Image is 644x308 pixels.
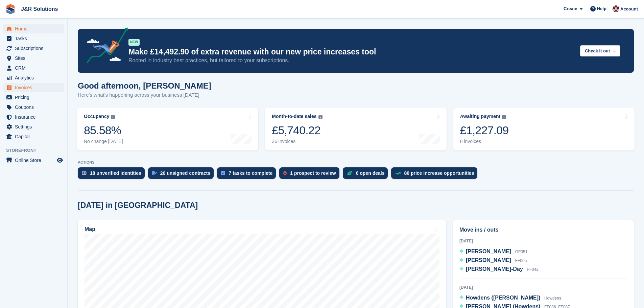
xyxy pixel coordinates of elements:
[6,147,67,154] span: Storefront
[564,5,577,12] span: Create
[221,171,225,175] img: task-75834270c22a3079a89374b754ae025e5fb1db73e45f91037f5363f120a921f8.svg
[15,73,55,82] span: Analytics
[15,44,55,53] span: Subscriptions
[3,34,64,43] a: menu
[3,122,64,132] a: menu
[290,170,336,176] div: 1 prospect to review
[580,45,620,56] button: Check it out →
[404,170,474,176] div: 80 price increase opportunities
[466,295,540,301] span: Howdens ([PERSON_NAME])
[460,123,509,137] div: £1,227.09
[459,265,539,274] a: [PERSON_NAME]-Day FF042
[3,102,64,112] a: menu
[272,123,322,137] div: £5,740.22
[15,24,55,33] span: Home
[128,57,575,64] p: Rooted in industry best practices, but tailored to your subscriptions.
[620,6,638,13] span: Account
[15,53,55,63] span: Sites
[84,123,123,137] div: 85.58%
[128,39,140,46] div: NEW
[15,34,55,43] span: Tasks
[78,201,198,210] h2: [DATE] in [GEOGRAPHIC_DATA]
[3,63,64,73] a: menu
[466,248,511,254] span: [PERSON_NAME]
[77,108,258,150] a: Occupancy 85.58% No change [DATE]
[18,3,61,15] a: J&R Solutions
[515,258,527,263] span: FF005
[78,167,148,182] a: 18 unverified identities
[459,294,561,303] a: Howdens ([PERSON_NAME]) Howdens
[459,238,627,244] div: [DATE]
[3,53,64,63] a: menu
[78,81,211,90] h1: Good afternoon, [PERSON_NAME]
[459,256,527,265] a: [PERSON_NAME] FF005
[3,83,64,92] a: menu
[15,112,55,122] span: Insurance
[395,172,401,175] img: price_increase_opportunities-93ffe204e8149a01c8c9dc8f82e8f89637d9d84a8eef4429ea346261dce0b2c0.svg
[3,132,64,141] a: menu
[111,115,115,119] img: icon-info-grey-7440780725fd019a000dd9b08b2336e03edf1995a4989e88bcd33f0948082b44.svg
[283,171,287,175] img: prospect-51fa495bee0391a8d652442698ab0144808aea92771e9ea1ae160a38d050c398.svg
[343,167,391,182] a: 6 open deals
[15,132,55,141] span: Capital
[152,171,157,175] img: contract_signature_icon-13c848040528278c33f63329250d36e43548de30e8caae1d1a13099fd9432cc5.svg
[502,115,506,119] img: icon-info-grey-7440780725fd019a000dd9b08b2336e03edf1995a4989e88bcd33f0948082b44.svg
[613,5,619,12] img: Julie Morgan
[460,139,509,144] div: 8 invoices
[459,226,627,234] h2: Move ins / outs
[3,93,64,102] a: menu
[466,266,523,272] span: [PERSON_NAME]-Day
[347,171,353,175] img: deal-1b604bf984904fb50ccaf53a9ad4b4a5d6e5aea283cecdc64d6e3604feb123c2.svg
[318,115,323,119] img: icon-info-grey-7440780725fd019a000dd9b08b2336e03edf1995a4989e88bcd33f0948082b44.svg
[544,296,561,301] span: Howdens
[15,83,55,92] span: Invoices
[3,73,64,82] a: menu
[82,171,87,175] img: verify_identity-adf6edd0f0f0b5bbfe63781bf79b02c33cf7c696d77639b501bdc392416b5a36.svg
[229,170,272,176] div: 7 tasks to complete
[128,47,575,57] p: Make £14,492.90 of extra revenue with our new price increases tool
[527,267,539,272] span: FF042
[84,139,123,144] div: No change [DATE]
[265,108,446,150] a: Month-to-date sales £5,740.22 36 invoices
[3,112,64,122] a: menu
[81,27,128,66] img: price-adjustments-announcement-icon-8257ccfd72463d97f412b2fc003d46551f7dbcb40ab6d574587a9cd5c0d94...
[78,91,211,99] p: Here's what's happening across your business [DATE]
[3,24,64,33] a: menu
[597,5,606,12] span: Help
[3,44,64,53] a: menu
[217,167,279,182] a: 7 tasks to complete
[5,4,16,14] img: stora-icon-8386f47178a22dfd0bd8f6a31ec36ba5ce8667c1dd55bd0f319d3a0aa187defe.svg
[90,170,141,176] div: 18 unverified identities
[466,257,511,263] span: [PERSON_NAME]
[272,139,322,144] div: 36 invoices
[391,167,481,182] a: 80 price increase opportunities
[515,250,528,254] span: GF051
[84,114,109,119] div: Occupancy
[15,93,55,102] span: Pricing
[160,170,211,176] div: 26 unsigned contracts
[78,160,634,165] p: ACTIONS
[148,167,217,182] a: 26 unsigned contracts
[272,114,316,119] div: Month-to-date sales
[279,167,342,182] a: 1 prospect to review
[3,156,64,165] a: menu
[15,102,55,112] span: Coupons
[460,114,501,119] div: Awaiting payment
[356,170,385,176] div: 6 open deals
[85,226,95,232] h2: Map
[453,108,635,150] a: Awaiting payment £1,227.09 8 invoices
[15,156,55,165] span: Online Store
[459,247,527,256] a: [PERSON_NAME] GF051
[15,122,55,132] span: Settings
[15,63,55,73] span: CRM
[56,156,64,164] a: Preview store
[459,284,627,290] div: [DATE]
